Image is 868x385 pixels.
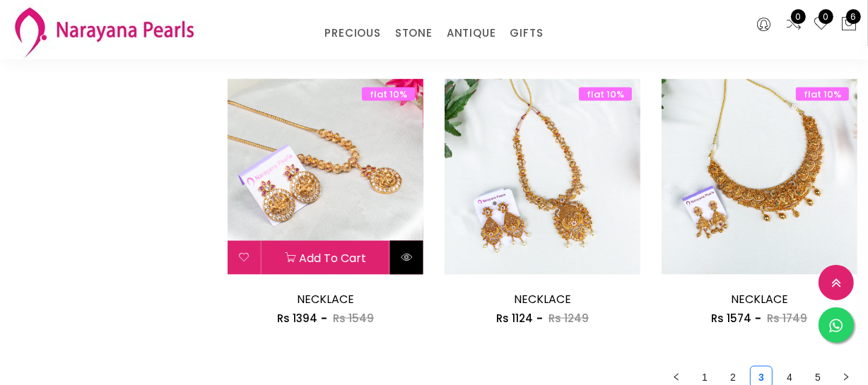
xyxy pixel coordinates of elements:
span: Rs 1749 [767,311,807,326]
span: Rs 1394 [277,311,317,326]
a: STONE [395,23,433,44]
span: Rs 3599 [491,45,534,60]
a: 0 [785,16,802,34]
a: NECKLACE [297,291,354,307]
span: left [672,373,681,381]
button: Add to wishlist [228,241,261,275]
button: Quick View [390,241,423,275]
span: Rs 1574 [711,311,751,326]
button: 6 [840,16,857,34]
span: Rs 2384 [274,45,317,60]
span: flat 10% [362,88,415,101]
span: 0 [819,9,833,24]
span: Rs 2474 [708,45,752,60]
span: Rs 2749 [768,45,811,60]
a: GIFTS [510,23,543,44]
a: PRECIOUS [324,23,380,44]
span: Rs 1549 [333,311,374,326]
span: flat 10% [579,88,632,101]
a: 0 [813,16,830,34]
span: flat 10% [796,88,849,101]
span: right [842,373,850,381]
button: Add to cart [262,241,389,275]
span: Rs 3999 [550,45,593,60]
a: ANTIQUE [447,23,496,44]
span: 0 [791,9,806,24]
span: Rs 1124 [496,311,533,326]
span: Rs 1249 [549,311,589,326]
a: NECKLACE [514,291,571,307]
span: 6 [846,9,861,24]
span: Rs 2649 [333,45,377,60]
a: NECKLACE [731,291,788,307]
